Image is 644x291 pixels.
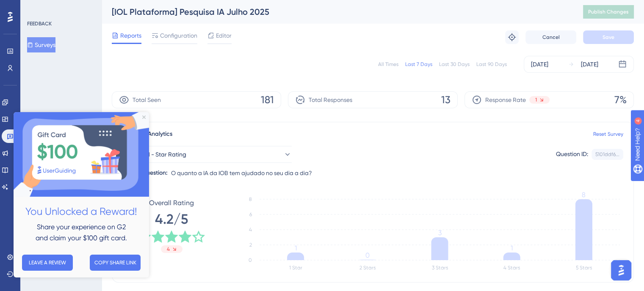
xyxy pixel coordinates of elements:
[249,242,252,248] tspan: 2
[603,34,614,41] span: Save
[588,8,629,15] span: Publish Changes
[595,151,619,158] div: 5101ddf6...
[249,211,252,217] tspan: 6
[149,198,194,208] span: Overall Rating
[249,227,252,233] tspan: 4
[8,143,59,159] button: LEAVE A REVIEW
[249,196,252,202] tspan: 8
[122,149,186,159] span: Question 1 - Star Rating
[167,246,170,253] span: 4
[309,95,352,105] span: Total Responses
[120,30,141,41] span: Reports
[525,30,576,44] button: Cancel
[133,95,161,105] span: Total Seen
[155,210,188,228] span: 4.2/5
[608,258,634,283] iframe: UserGuiding AI Assistant Launcher
[583,30,634,44] button: Save
[171,168,312,178] span: O quanto a IA da IOB tem ajudado no seu dia a dia?
[593,131,623,137] a: Reset Survey
[432,265,448,271] text: 3 Stars
[576,265,592,271] text: 5 Stars
[614,93,627,107] span: 7%
[365,251,370,259] tspan: 0
[485,95,526,105] span: Response Rate
[23,111,112,119] span: Share your experience on G2
[405,61,432,68] div: Last 7 Days
[582,191,586,199] tspan: 8
[535,96,537,103] span: 1
[359,265,376,271] text: 2 Stars
[59,4,61,11] div: 4
[261,93,274,107] span: 181
[378,61,398,68] div: All Times
[476,61,507,68] div: Last 90 Days
[295,244,297,252] tspan: 1
[20,2,53,12] span: Need Help?
[27,37,55,52] button: Surveys
[556,149,588,160] div: Question ID:
[441,93,451,107] span: 13
[27,20,52,27] div: FEEDBACK
[581,59,598,69] div: [DATE]
[76,143,127,159] button: COPY SHARE LINK
[531,59,548,69] div: [DATE]
[542,34,560,41] span: Cancel
[216,30,232,41] span: Editor
[22,122,113,130] span: and claim your $100 gift card.
[289,265,302,271] text: 1 Star
[129,3,132,7] div: Close Preview
[112,6,562,18] div: [IOL Plataforma] Pesquisa IA Julho 2025
[160,30,197,41] span: Configuration
[583,5,634,19] button: Publish Changes
[122,146,292,163] button: Question 1 - Star Rating
[439,61,470,68] div: Last 30 Days
[503,265,520,271] text: 4 Stars
[511,244,513,252] tspan: 1
[249,257,252,263] tspan: 0
[438,229,441,237] tspan: 3
[7,91,129,108] h2: You Unlocked a Reward!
